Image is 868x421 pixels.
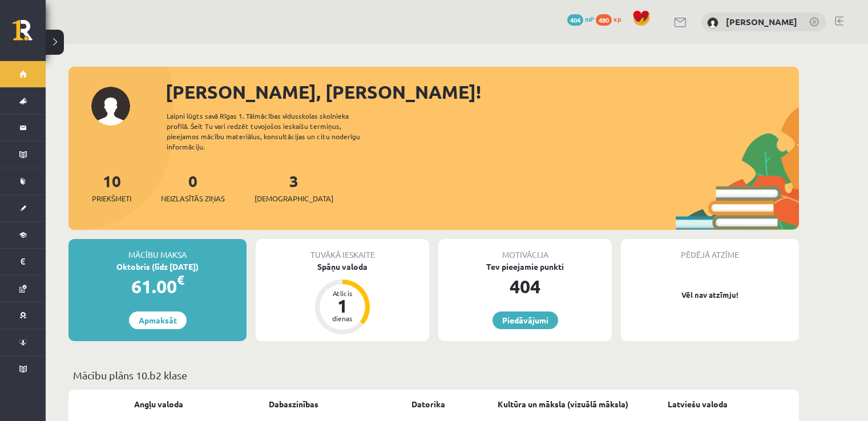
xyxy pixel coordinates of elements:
[596,14,612,26] span: 480
[68,239,247,261] div: Mācību maksa
[325,315,360,322] div: dienas
[613,14,621,23] span: xp
[411,398,445,410] a: Datorika
[255,171,333,204] a: 3[DEMOGRAPHIC_DATA]
[129,311,187,329] a: Apmaksāt
[438,261,612,273] div: Tev pieejamie punkti
[161,171,225,204] a: 0Neizlasītās ziņas
[73,367,794,383] p: Mācību plāns 10.b2 klase
[325,290,360,297] div: Atlicis
[492,311,558,329] a: Piedāvājumi
[167,111,380,152] div: Laipni lūgts savā Rīgas 1. Tālmācības vidusskolas skolnieka profilā. Šeit Tu vari redzēt tuvojošo...
[567,14,583,26] span: 404
[92,193,131,204] span: Priekšmeti
[438,239,612,261] div: Motivācija
[627,289,793,301] p: Vēl nav atzīmju!
[13,20,46,48] a: Rīgas 1. Tālmācības vidusskola
[707,17,718,29] img: Toms Sīmansons
[585,14,594,23] span: mP
[165,78,799,106] div: [PERSON_NAME], [PERSON_NAME]!
[255,193,333,204] span: [DEMOGRAPHIC_DATA]
[256,239,429,261] div: Tuvākā ieskaite
[596,14,627,23] a: 480 xp
[177,272,184,288] span: €
[256,261,429,336] a: Spāņu valoda Atlicis 1 dienas
[325,297,360,315] div: 1
[269,398,318,410] a: Dabaszinības
[68,273,247,300] div: 61.00
[726,16,797,27] a: [PERSON_NAME]
[161,193,225,204] span: Neizlasītās ziņas
[68,261,247,273] div: Oktobris (līdz [DATE])
[438,273,612,300] div: 404
[498,398,628,410] a: Kultūra un māksla (vizuālā māksla)
[567,14,594,23] a: 404 mP
[134,398,183,410] a: Angļu valoda
[621,239,799,261] div: Pēdējā atzīme
[668,398,728,410] a: Latviešu valoda
[92,171,131,204] a: 10Priekšmeti
[256,261,429,273] div: Spāņu valoda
